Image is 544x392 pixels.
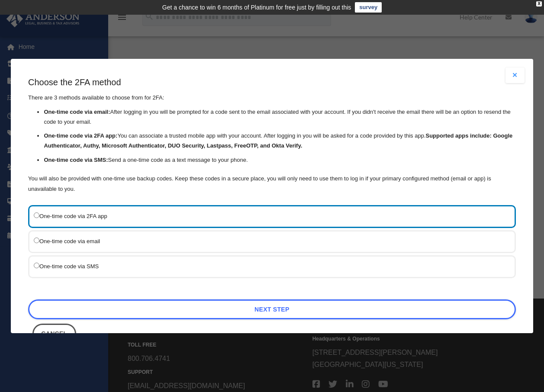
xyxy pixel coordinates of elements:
label: One-time code via SMS [34,261,502,272]
label: One-time code via email [34,236,502,247]
input: One-time code via email [34,238,39,243]
input: One-time code via 2FA app [34,212,39,218]
li: After logging in you will be prompted for a code sent to the email associated with your account. ... [44,107,516,127]
a: Next Step [28,299,516,319]
strong: One-time code via email: [44,109,110,115]
input: One-time code via SMS [34,263,39,268]
strong: Supported apps include: Google Authenticator, Authy, Microsoft Authenticator, DUO Security, Lastp... [44,132,513,149]
h3: Choose the 2FA method [28,76,516,88]
div: There are 3 methods available to choose from for 2FA: [28,76,516,194]
p: You will also be provided with one-time use backup codes. Keep these codes in a secure place, you... [28,174,516,194]
div: Get a chance to win 6 months of Platinum for free just by filling out this [162,2,351,13]
button: Close modal [505,67,525,83]
button: Close this dialog window [32,324,76,344]
label: One-time code via 2FA app [34,211,502,222]
li: You can associate a trusted mobile app with your account. After logging in you will be asked for ... [44,131,516,151]
li: Send a one-time code as a text message to your phone. [44,155,516,165]
a: survey [355,2,382,13]
strong: One-time code via 2FA app: [44,132,118,139]
strong: One-time code via SMS: [44,157,108,163]
div: close [536,1,542,6]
